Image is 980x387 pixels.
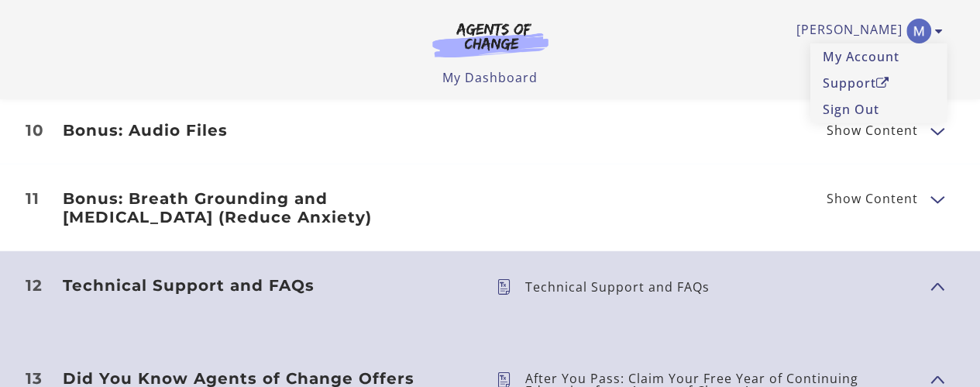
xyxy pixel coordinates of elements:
span: 11 [26,191,40,206]
span: 10 [26,123,44,138]
h3: Technical Support and FAQs [63,276,472,295]
a: SupportOpen in a new window [810,70,947,96]
a: Sign Out [810,96,947,123]
a: My Account [810,43,947,70]
p: Technical Support and FAQs [525,281,722,293]
span: 12 [26,278,43,293]
a: Toggle menu [796,19,935,43]
h3: Bonus: Breath Grounding and [MEDICAL_DATA] (Reduce Anxiety) [63,189,472,226]
button: Show Content [930,121,943,140]
span: Show Content [827,124,918,136]
img: Agents of Change Logo [416,22,565,57]
span: Show Content [827,192,918,205]
h3: Bonus: Audio Files [63,121,472,140]
a: My Dashboard [442,69,538,86]
span: 13 [26,371,43,386]
i: Open in a new window [876,77,889,89]
button: Show Content [930,189,943,209]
